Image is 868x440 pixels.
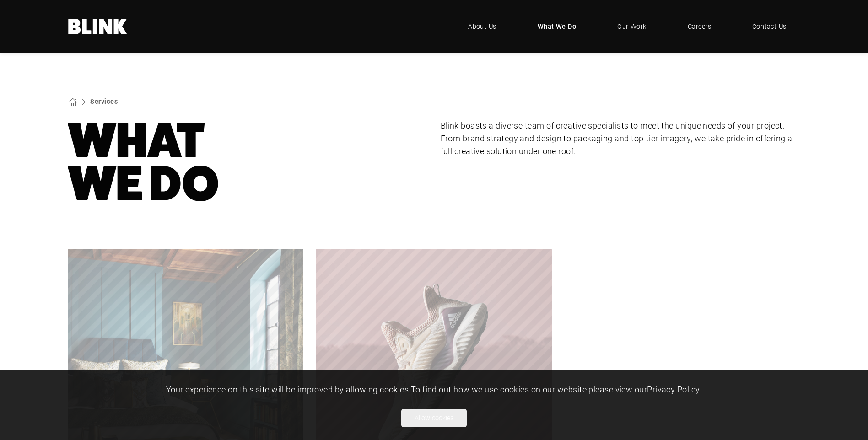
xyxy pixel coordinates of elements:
[90,97,118,106] a: Services
[68,156,219,212] nobr: We Do
[604,13,660,40] a: Our Work
[752,21,787,32] span: Contact Us
[166,384,702,395] span: Your experience on this site will be improved by allowing cookies. To find out how we use cookies...
[441,119,800,158] p: Blink boasts a diverse team of creative specialists to meet the unique needs of your project. Fro...
[454,13,510,40] a: About Us
[674,13,725,40] a: Careers
[401,409,467,427] button: Allow cookies
[524,13,590,40] a: What We Do
[68,119,428,205] h1: What
[68,19,128,34] a: Home
[739,13,800,40] a: Contact Us
[647,384,700,395] a: Privacy Policy
[538,21,577,32] span: What We Do
[468,21,496,32] span: About Us
[688,21,711,32] span: Careers
[617,21,647,32] span: Our Work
